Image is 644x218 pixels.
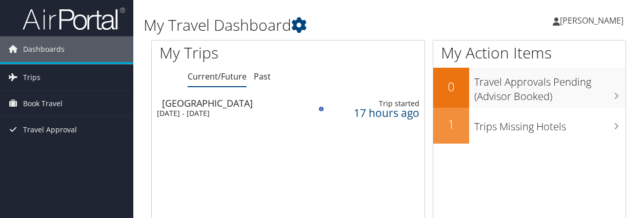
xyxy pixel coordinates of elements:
a: [PERSON_NAME] [553,5,634,36]
div: [GEOGRAPHIC_DATA] [162,98,301,108]
a: 0Travel Approvals Pending (Advisor Booked) [433,68,626,107]
div: [DATE] - [DATE] [157,109,296,118]
a: 1Trips Missing Hotels [433,108,626,144]
img: airportal-logo.png [23,7,125,31]
img: alert-flat-solid-info.png [319,107,324,111]
h3: Travel Approvals Pending (Advisor Booked) [474,70,626,104]
span: [PERSON_NAME] [560,15,623,26]
div: Trip started [334,99,419,108]
span: Travel Approval [23,117,77,143]
h3: Trips Missing Hotels [474,114,626,134]
h2: 0 [433,78,469,95]
h1: My Trips [159,42,303,64]
h1: My Travel Dashboard [144,14,470,36]
span: Book Travel [23,91,63,116]
a: Past [254,71,271,82]
span: Trips [23,65,41,90]
div: 17 hours ago [334,108,419,117]
span: Dashboards [23,36,65,62]
h2: 1 [433,115,469,133]
a: Current/Future [188,71,247,82]
h1: My Action Items [433,42,626,64]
